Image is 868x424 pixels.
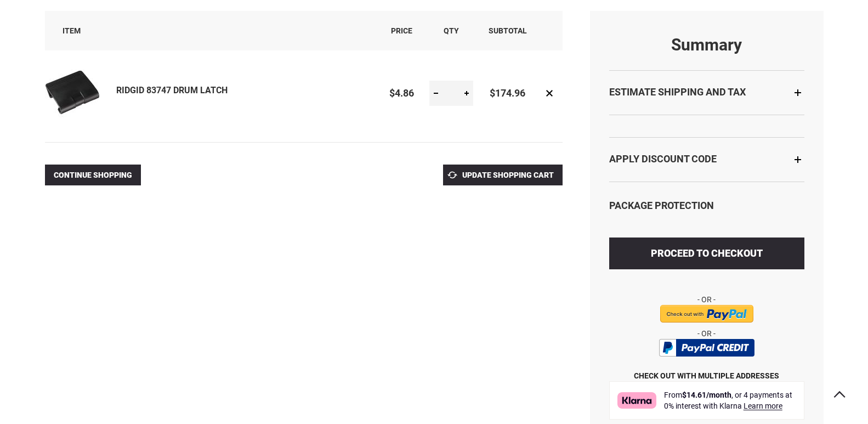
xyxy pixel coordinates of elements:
span: Update Shopping Cart [462,171,554,179]
span: Subtotal [489,26,527,35]
a: Check Out with Multiple Addresses [634,371,779,380]
div: Package Protection [609,199,804,213]
span: Qty [444,26,459,35]
img: RIDGID 83747 DRUM LATCH [45,65,100,120]
span: $4.86 [389,87,414,99]
a: Continue Shopping [45,165,141,185]
a: RIDGID 83747 DRUM LATCH [45,65,116,122]
span: Item [63,26,81,35]
button: Proceed to Checkout [609,238,804,269]
span: Proceed to Checkout [651,247,763,259]
span: Price [391,26,412,35]
strong: Estimate Shipping and Tax [609,86,746,98]
span: $174.96 [490,87,525,99]
strong: Summary [609,36,804,54]
strong: Apply Discount Code [609,153,717,165]
a: RIDGID 83747 DRUM LATCH [116,85,228,95]
span: Continue Shopping [54,171,132,179]
button: Update Shopping Cart [443,165,563,185]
